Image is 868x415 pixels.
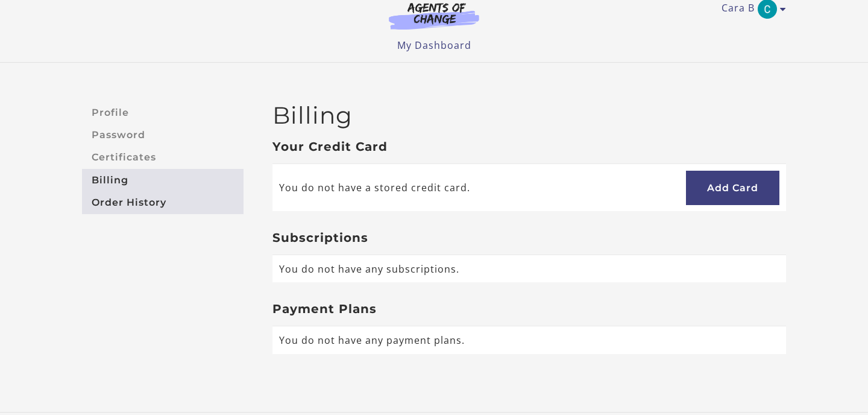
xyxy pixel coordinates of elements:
[82,124,244,146] a: Password
[82,191,244,214] a: Order History
[272,302,786,316] h3: Payment Plans
[272,163,615,211] td: You do not have a stored credit card.
[397,39,471,52] a: My Dashboard
[272,255,786,283] td: You do not have any subscriptions.
[82,101,244,124] a: Profile
[272,326,786,354] td: You do not have any payment plans.
[686,171,779,205] a: Add Card
[376,2,492,30] img: Agents of Change Logo
[82,169,244,191] a: Billing
[272,139,786,154] h3: Your Credit Card
[82,147,244,169] a: Certificates
[272,101,786,130] h2: Billing
[272,230,786,245] h3: Subscriptions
